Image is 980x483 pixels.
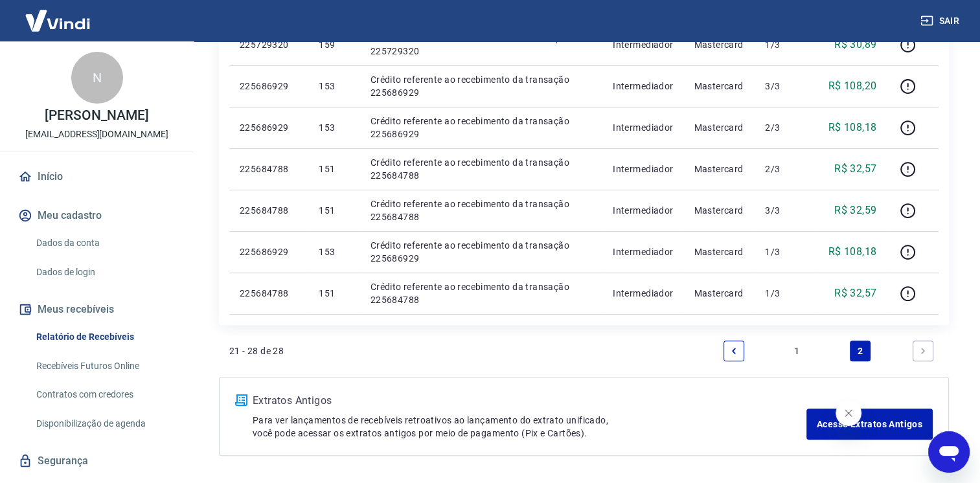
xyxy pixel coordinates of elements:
[834,286,876,301] p: R$ 32,57
[694,80,744,93] p: Mastercard
[240,245,298,258] p: 225686929
[613,163,673,175] p: Intermediador
[765,245,803,258] p: 1/3
[71,52,123,104] div: N
[613,121,673,134] p: Intermediador
[16,447,178,475] a: Segurança
[828,244,877,260] p: R$ 108,18
[613,287,673,300] p: Intermediador
[370,197,592,223] p: Crédito referente ao recebimento da transação 225684788
[765,38,803,51] p: 1/3
[918,9,964,33] button: Sair
[240,204,298,217] p: 225684788
[613,80,673,93] p: Intermediador
[319,121,349,134] p: 153
[319,204,349,217] p: 151
[765,287,803,300] p: 1/3
[613,245,673,258] p: Intermediador
[8,9,109,19] span: Olá! Precisa de ajuda?
[765,204,803,217] p: 3/3
[253,414,806,440] p: Para ver lançamentos de recebíveis retroativos ao lançamento do extrato unificado, você pode aces...
[319,163,349,175] p: 151
[16,295,178,324] button: Meus recebíveis
[850,341,871,361] a: Page 2 is your current page
[694,287,744,300] p: Mastercard
[370,73,592,99] p: Crédito referente ao recebimento da transação 225686929
[370,239,592,265] p: Crédito referente ao recebimento da transação 225686929
[45,109,148,122] p: [PERSON_NAME]
[765,121,803,134] p: 2/3
[31,410,178,437] a: Disponibilização de agenda
[240,38,298,51] p: 225729320
[765,80,803,93] p: 3/3
[836,400,861,426] iframe: Fechar mensagem
[765,163,803,175] p: 2/3
[834,203,876,218] p: R$ 32,59
[913,341,933,361] a: Next page
[694,245,744,258] p: Mastercard
[319,80,349,93] p: 153
[319,38,349,51] p: 159
[16,1,100,40] img: Vindi
[319,287,349,300] p: 151
[31,324,178,350] a: Relatório de Recebíveis
[240,287,298,300] p: 225684788
[240,121,298,134] p: 225686929
[370,115,592,140] p: Crédito referente ao recebimento da transação 225686929
[828,120,877,135] p: R$ 108,18
[694,163,744,175] p: Mastercard
[16,201,178,230] button: Meu cadastro
[31,381,178,408] a: Contratos com credores
[613,38,673,51] p: Intermediador
[786,341,807,361] a: Page 1
[694,204,744,217] p: Mastercard
[718,335,939,366] ul: Pagination
[370,280,592,306] p: Crédito referente ao recebimento da transação 225684788
[370,156,592,182] p: Crédito referente ao recebimento da transação 225684788
[31,230,178,256] a: Dados da conta
[694,38,744,51] p: Mastercard
[928,431,970,473] iframe: Botão para abrir a janela de mensagens
[613,204,673,217] p: Intermediador
[694,121,744,134] p: Mastercard
[834,37,876,52] p: R$ 30,89
[319,245,349,258] p: 153
[834,161,876,177] p: R$ 32,57
[240,163,298,175] p: 225684788
[806,409,933,440] a: Acesse Extratos Antigos
[235,394,247,406] img: ícone
[370,32,592,58] p: Crédito referente ao recebimento da transação 225729320
[16,163,178,191] a: Início
[229,344,284,357] p: 21 - 28 de 28
[828,78,877,94] p: R$ 108,20
[240,80,298,93] p: 225686929
[724,341,744,361] a: Previous page
[253,393,806,409] p: Extratos Antigos
[25,128,168,141] p: [EMAIL_ADDRESS][DOMAIN_NAME]
[31,353,178,379] a: Recebíveis Futuros Online
[31,259,178,286] a: Dados de login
